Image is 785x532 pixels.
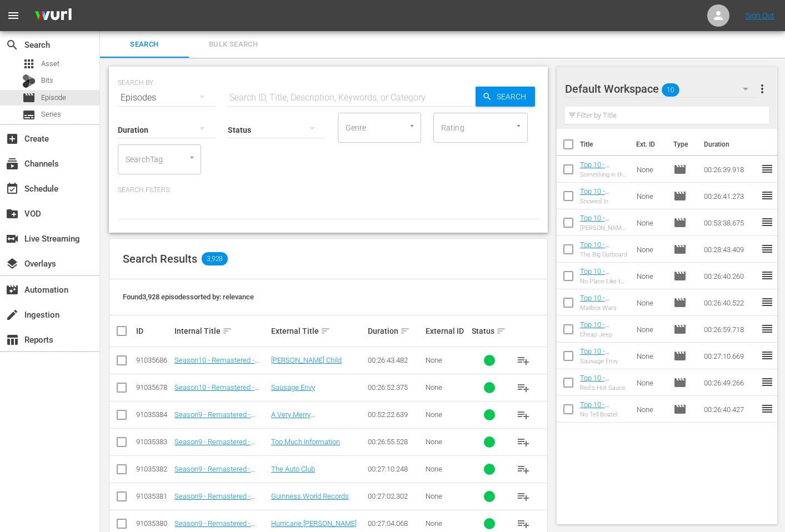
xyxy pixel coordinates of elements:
[321,326,331,336] span: sort
[580,187,623,229] a: Top 10 - Remastered - TRGS - S12E10 - Snowed In
[632,209,669,236] td: None
[271,465,315,473] a: The Auto Club
[580,171,628,178] div: Something in the Heir
[580,331,628,338] div: Cheap Jeep
[673,376,687,389] span: Episode
[6,132,19,145] span: add_box
[368,492,422,500] div: 00:27:02.302
[580,251,628,258] div: The Big Outboard
[426,438,468,446] div: None
[202,252,228,265] span: 3,928
[6,283,19,297] span: Automation
[22,108,36,122] span: Series
[510,483,537,510] button: playlist_add
[271,383,315,392] a: Sausage Envy
[517,435,530,449] span: playlist_add
[426,327,468,335] div: External ID
[673,323,687,336] span: Episode
[136,465,171,473] div: 91035382
[6,207,19,220] span: VOD
[136,519,171,528] div: 91035380
[761,269,774,282] span: reorder
[496,326,506,336] span: sort
[673,189,687,203] span: Episode
[761,189,774,202] span: reorder
[510,429,537,455] button: playlist_add
[174,438,259,463] a: Season9 - Remastered - TRGS - S09E16 - Too Much Information
[699,316,761,343] td: 00:26:59.718
[136,410,171,419] div: 91035384
[107,38,182,51] span: Search
[699,156,761,183] td: 00:26:39.918
[632,289,669,316] td: None
[136,356,171,364] div: 91035686
[136,438,171,446] div: 91035383
[699,209,761,236] td: 00:53:38.675
[136,383,171,392] div: 91035678
[407,121,417,131] button: Open
[6,157,19,170] span: Channels
[697,129,764,160] th: Duration
[673,269,687,283] span: Episode
[580,320,623,362] a: Top 10 - Remastered - TRGS - S10E12 - Cheap Jeep
[667,129,697,160] th: Type
[580,374,626,415] a: Top 10 - Remastered - TRGS - S14E01 - Red's Hot Sauce
[632,263,669,289] td: None
[510,456,537,483] button: playlist_add
[426,519,468,528] div: None
[136,492,171,500] div: 91035381
[517,381,530,394] span: playlist_add
[756,82,769,96] span: more_vert
[746,11,774,20] a: Sign Out
[22,91,36,104] span: movie
[761,322,774,335] span: reorder
[699,263,761,289] td: 00:26:40.260
[632,343,669,369] td: None
[22,57,36,71] span: Asset
[662,78,679,102] span: 10
[368,410,422,419] div: 00:52:22.639
[368,383,422,392] div: 00:26:52.375
[222,326,232,336] span: sort
[7,9,20,22] span: menu
[174,492,258,517] a: Season9 - Remastered - TRGS - S09E14 - Guinness World Records
[368,465,422,473] div: 00:27:10.248
[673,216,687,229] span: Episode
[580,214,626,272] a: Top 10 - Remastered - TRGS - S11E17 - [PERSON_NAME] Does New Years
[673,296,687,309] span: Episode
[174,465,256,490] a: Season9 - Remastered - TRGS - S09E15 - The Auto Club
[271,356,342,364] a: [PERSON_NAME] Child
[426,410,468,419] div: None
[368,519,422,528] div: 00:27:04.068
[699,396,761,423] td: 00:26:40.427
[426,492,468,500] div: None
[6,333,19,347] span: Reports
[510,374,537,401] button: playlist_add
[761,215,774,229] span: reorder
[368,438,422,446] div: 00:26:55.528
[673,243,687,256] span: Episode
[368,324,422,338] div: Duration
[41,75,53,86] span: Bits
[41,58,59,69] span: Asset
[174,383,259,408] a: Season10 - Remastered - TRGS - S10E01 - Sausage Envy
[632,316,669,343] td: None
[580,304,628,312] div: Mailbox Wars
[580,198,628,205] div: Snowed In
[476,87,535,107] button: Search
[271,324,364,338] div: External Title
[673,163,687,176] span: Episode
[426,383,468,392] div: None
[472,324,507,338] div: Status
[699,369,761,396] td: 00:26:49.266
[761,242,774,255] span: reorder
[699,343,761,369] td: 00:27:10.669
[629,129,667,160] th: Ext. ID
[174,410,267,435] a: Season9 - Remastered - TRGS - S09E17 - A Very Merry [PERSON_NAME] Christmas
[41,109,61,120] span: Series
[699,289,761,316] td: 00:26:40.522
[426,465,468,473] div: None
[580,129,629,160] th: Title
[513,121,524,131] button: Open
[271,519,357,528] a: Hurricane [PERSON_NAME]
